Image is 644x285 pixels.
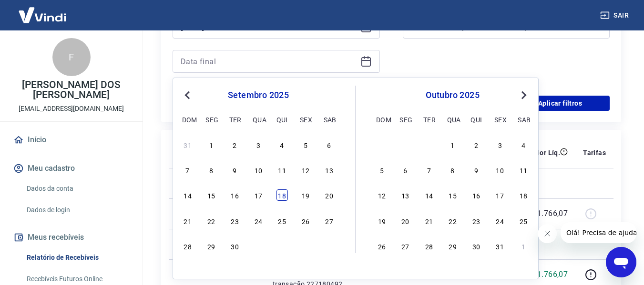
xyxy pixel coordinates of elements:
div: Choose quarta-feira, 15 de outubro de 2025 [447,189,459,201]
div: ter [423,114,435,125]
div: Choose terça-feira, 30 de setembro de 2025 [423,139,435,150]
div: qui [276,114,288,125]
div: Choose domingo, 5 de outubro de 2025 [376,164,388,176]
div: Choose domingo, 31 de agosto de 2025 [182,139,194,150]
div: Choose quarta-feira, 24 de setembro de 2025 [253,215,264,226]
iframe: Mensagem da empresa [561,222,636,243]
div: Choose terça-feira, 16 de setembro de 2025 [229,189,241,201]
p: -R$ 1.766,07 [523,208,568,219]
p: Tarifas [583,148,606,157]
div: Choose quarta-feira, 10 de setembro de 2025 [253,164,264,176]
div: Choose sábado, 11 de outubro de 2025 [518,164,529,176]
div: Choose segunda-feira, 6 de outubro de 2025 [399,164,411,176]
div: Choose domingo, 14 de setembro de 2025 [182,189,194,201]
a: Início [11,129,131,150]
a: Dados da conta [23,179,131,198]
span: Olá! Precisa de ajuda? [6,7,80,14]
input: Data final [181,54,357,69]
div: Choose quinta-feira, 30 de outubro de 2025 [470,240,482,252]
div: Choose segunda-feira, 20 de outubro de 2025 [399,215,411,226]
div: Choose terça-feira, 23 de setembro de 2025 [229,215,241,226]
a: Relatório de Recebíveis [23,248,131,267]
div: Choose quarta-feira, 29 de outubro de 2025 [447,240,459,252]
div: Choose segunda-feira, 27 de outubro de 2025 [399,240,411,252]
div: Choose quinta-feira, 11 de setembro de 2025 [276,164,288,176]
div: Choose quinta-feira, 2 de outubro de 2025 [276,240,288,252]
div: Choose sábado, 1 de novembro de 2025 [518,240,529,252]
div: Choose segunda-feira, 8 de setembro de 2025 [205,164,217,176]
div: Choose sábado, 4 de outubro de 2025 [518,139,529,150]
div: Choose quarta-feira, 22 de outubro de 2025 [447,215,459,226]
div: setembro 2025 [181,89,336,101]
div: Choose domingo, 12 de outubro de 2025 [376,189,388,201]
div: Choose domingo, 7 de setembro de 2025 [182,164,194,176]
button: Next Month [518,89,530,101]
button: Meus recebíveis [11,227,131,248]
div: Choose quarta-feira, 1 de outubro de 2025 [253,240,264,252]
div: Choose sábado, 25 de outubro de 2025 [518,215,529,226]
div: Choose domingo, 19 de outubro de 2025 [376,215,388,226]
iframe: Fechar mensagem [538,224,557,243]
div: Choose sexta-feira, 24 de outubro de 2025 [494,215,506,226]
div: Choose quinta-feira, 18 de setembro de 2025 [276,189,288,201]
div: Choose terça-feira, 9 de setembro de 2025 [229,164,241,176]
div: Choose sexta-feira, 17 de outubro de 2025 [494,189,506,201]
div: Choose sábado, 27 de setembro de 2025 [324,215,335,226]
div: Choose quinta-feira, 2 de outubro de 2025 [470,139,482,150]
div: Choose sábado, 18 de outubro de 2025 [518,189,529,201]
div: Choose sexta-feira, 3 de outubro de 2025 [300,240,311,252]
a: Dados de login [23,200,131,220]
div: Choose domingo, 26 de outubro de 2025 [376,240,388,252]
div: Choose segunda-feira, 13 de outubro de 2025 [399,189,411,201]
div: Choose sexta-feira, 12 de setembro de 2025 [300,164,311,176]
div: Choose sexta-feira, 26 de setembro de 2025 [300,215,311,226]
button: Previous Month [182,89,193,101]
div: Choose domingo, 21 de setembro de 2025 [182,215,194,226]
div: Choose sábado, 20 de setembro de 2025 [324,189,335,201]
div: sex [300,114,311,125]
div: dom [376,114,388,125]
div: seg [205,114,217,125]
div: Choose quarta-feira, 17 de setembro de 2025 [253,189,264,201]
div: Choose sexta-feira, 31 de outubro de 2025 [494,240,506,252]
div: Choose terça-feira, 7 de outubro de 2025 [423,164,435,176]
div: qui [470,114,482,125]
div: Choose terça-feira, 28 de outubro de 2025 [423,240,435,252]
div: Choose quarta-feira, 1 de outubro de 2025 [447,139,459,150]
div: ter [229,114,241,125]
p: [PERSON_NAME] DOS [PERSON_NAME] [8,80,135,100]
div: qua [253,114,264,125]
div: Choose segunda-feira, 29 de setembro de 2025 [399,139,411,150]
p: Valor Líq. [529,148,560,157]
div: sab [518,114,529,125]
div: month 2025-09 [181,138,336,253]
div: Choose terça-feira, 14 de outubro de 2025 [423,189,435,201]
div: Choose sexta-feira, 10 de outubro de 2025 [494,164,506,176]
div: dom [182,114,194,125]
div: Choose terça-feira, 21 de outubro de 2025 [423,215,435,226]
div: Choose quinta-feira, 9 de outubro de 2025 [470,164,482,176]
div: Choose sexta-feira, 19 de setembro de 2025 [300,189,311,201]
div: Choose sexta-feira, 3 de outubro de 2025 [494,139,506,150]
iframe: Botão para abrir a janela de mensagens [606,247,636,277]
div: Choose domingo, 28 de setembro de 2025 [376,139,388,150]
div: sex [494,114,506,125]
div: Choose quarta-feira, 8 de outubro de 2025 [447,164,459,176]
div: sab [324,114,335,125]
p: [EMAIL_ADDRESS][DOMAIN_NAME] [19,104,124,114]
div: Choose sábado, 6 de setembro de 2025 [324,139,335,150]
img: Vindi [11,0,73,29]
div: month 2025-10 [375,138,531,253]
div: Choose sábado, 13 de setembro de 2025 [324,164,335,176]
button: Sair [598,7,633,24]
div: Choose segunda-feira, 29 de setembro de 2025 [205,240,217,252]
div: Choose quinta-feira, 16 de outubro de 2025 [470,189,482,201]
div: Choose sexta-feira, 5 de setembro de 2025 [300,139,311,150]
div: Choose segunda-feira, 22 de setembro de 2025 [205,215,217,226]
button: Meu cadastro [11,158,131,179]
div: F [52,38,91,76]
div: Choose terça-feira, 30 de setembro de 2025 [229,240,241,252]
div: outubro 2025 [375,89,531,101]
div: Choose terça-feira, 2 de setembro de 2025 [229,139,241,150]
div: Choose sábado, 4 de outubro de 2025 [324,240,335,252]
